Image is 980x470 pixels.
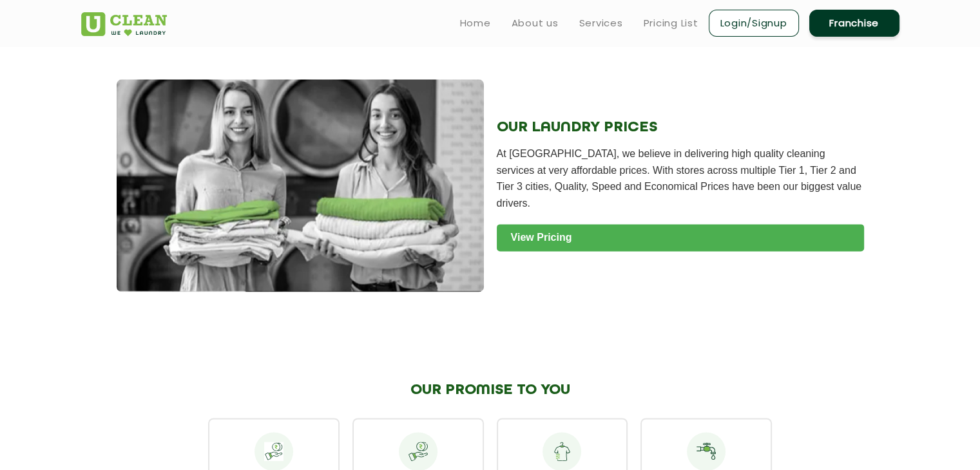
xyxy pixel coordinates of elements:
a: View Pricing [497,224,864,251]
a: Home [460,15,491,31]
img: Laundry Service [117,79,484,292]
p: At [GEOGRAPHIC_DATA], we believe in delivering high quality cleaning services at very affordable ... [497,146,864,211]
h2: OUR LAUNDRY PRICES [497,119,864,136]
img: UClean Laundry and Dry Cleaning [81,12,167,36]
a: Franchise [809,10,899,37]
a: Pricing List [644,15,698,31]
a: Services [579,15,623,31]
h2: OUR PROMISE TO YOU [208,382,772,399]
a: About us [512,15,559,31]
a: Login/Signup [709,10,799,37]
